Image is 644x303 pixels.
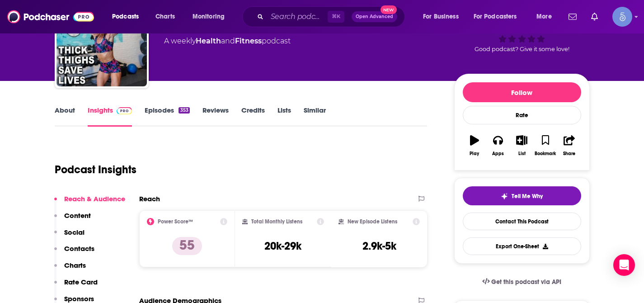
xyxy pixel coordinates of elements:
[536,10,552,23] span: More
[64,244,94,253] p: Contacts
[463,213,581,230] a: Contact This Podcast
[186,9,236,24] button: open menu
[54,278,98,294] button: Rate Card
[463,106,581,124] div: Rate
[158,218,193,225] h2: Power Score™
[518,151,526,156] div: List
[475,46,569,52] span: Good podcast? Give it some love!
[64,211,91,220] p: Content
[54,211,91,228] button: Content
[55,163,136,176] h1: Podcast Insights
[54,194,125,211] button: Reach & Audience
[491,278,561,286] span: Get this podcast via API
[612,7,632,27] span: Logged in as Spiral5-G1
[381,5,397,14] span: New
[565,9,580,24] a: Show notifications dropdown
[202,106,229,127] a: Reviews
[510,129,533,162] button: List
[164,36,291,47] div: A weekly podcast
[139,194,160,203] h2: Reach
[55,106,75,127] a: About
[251,6,414,27] div: Search podcasts, credits, & more...
[172,237,202,255] p: 55
[563,151,575,156] div: Share
[54,228,85,245] button: Social
[54,261,86,278] button: Charts
[221,37,235,45] span: and
[64,278,98,286] p: Rate Card
[193,10,225,23] span: Monitoring
[241,106,265,127] a: Credits
[88,106,132,127] a: InsightsPodchaser Pro
[145,106,189,127] a: Episodes353
[534,129,557,162] button: Bookmark
[362,239,396,253] h3: 2.9k-5k
[112,10,139,23] span: Podcasts
[474,10,517,23] span: For Podcasters
[475,271,569,293] a: Get this podcast via API
[196,37,221,45] a: Health
[468,9,530,24] button: open menu
[463,237,581,255] button: Export One-Sheet
[155,10,175,23] span: Charts
[612,7,632,27] img: User Profile
[179,107,189,114] div: 353
[117,107,132,114] img: Podchaser Pro
[535,151,556,156] div: Bookmark
[463,129,486,162] button: Play
[356,14,393,19] span: Open Advanced
[530,9,563,24] button: open menu
[463,186,581,205] button: tell me why sparkleTell Me Why
[304,106,326,127] a: Similar
[106,9,150,24] button: open menu
[613,254,635,276] div: Open Intercom Messenger
[463,82,581,102] button: Follow
[417,9,470,24] button: open menu
[264,239,301,253] h3: 20k-29k
[352,11,397,22] button: Open AdvancedNew
[328,11,344,23] span: ⌘ K
[588,9,602,24] a: Show notifications dropdown
[54,244,94,261] button: Contacts
[7,8,94,25] img: Podchaser - Follow, Share and Rate Podcasts
[486,129,510,162] button: Apps
[277,106,291,127] a: Lists
[235,37,262,45] a: Fitness
[348,218,397,225] h2: New Episode Listens
[470,151,479,156] div: Play
[557,129,581,162] button: Share
[423,10,459,23] span: For Business
[150,9,180,24] a: Charts
[64,261,86,270] p: Charts
[267,9,328,24] input: Search podcasts, credits, & more...
[501,193,508,200] img: tell me why sparkle
[64,228,85,237] p: Social
[492,151,504,156] div: Apps
[251,218,302,225] h2: Total Monthly Listens
[64,194,125,203] p: Reach & Audience
[612,7,632,27] button: Show profile menu
[512,193,543,200] span: Tell Me Why
[64,294,94,303] p: Sponsors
